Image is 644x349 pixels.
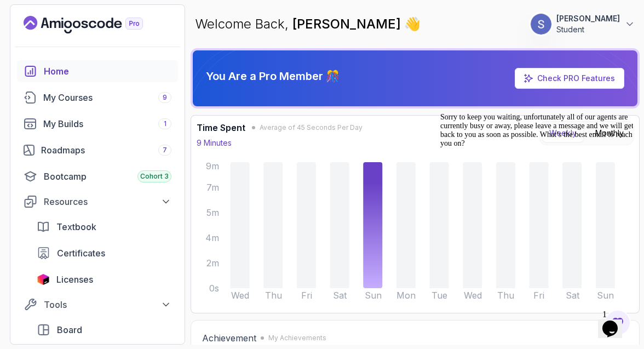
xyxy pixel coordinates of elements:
[206,258,219,268] tspan: 2m
[4,4,202,39] div: Sorry to keep you waiting, unfortunately all of our agents are currently busy or away, please lea...
[206,161,219,171] tspan: 9m
[17,295,178,314] button: Tools
[597,290,614,301] tspan: Sun
[436,108,633,300] iframe: chat widget
[566,290,580,301] tspan: Sat
[37,274,50,285] img: jetbrains icon
[56,220,96,233] span: Textbook
[163,93,167,102] span: 9
[464,290,482,301] tspan: Wed
[205,232,219,243] tspan: 4m
[206,68,340,84] p: You Are a Pro Member 🎊
[41,144,171,157] div: Roadmaps
[44,65,171,78] div: Home
[30,216,178,238] a: textbook
[515,68,624,89] a: Check PRO Features
[265,290,282,301] tspan: Thu
[30,268,178,290] a: licenses
[598,305,633,338] iframe: chat widget
[209,283,219,294] tspan: 0s
[43,117,171,130] div: My Builds
[44,298,171,311] div: Tools
[206,182,219,193] tspan: 7m
[404,15,421,33] span: 👋
[301,290,312,301] tspan: Fri
[556,24,620,35] p: Student
[195,15,421,33] p: Welcome Back,
[260,123,363,132] span: Average of 45 Seconds Per Day
[432,290,447,301] tspan: Tue
[17,192,178,211] button: Resources
[533,290,544,301] tspan: Fri
[44,170,171,183] div: Bootcamp
[17,165,178,187] a: bootcamp
[30,242,178,264] a: certificates
[206,207,219,218] tspan: 5m
[17,139,178,161] a: roadmaps
[56,273,93,286] span: Licenses
[43,91,171,104] div: My Courses
[497,290,514,301] tspan: Thu
[163,146,167,155] span: 7
[57,247,105,260] span: Certificates
[140,172,169,181] span: Cohort 3
[202,331,256,345] h2: Achievement
[556,13,620,24] p: [PERSON_NAME]
[30,319,178,341] a: board
[17,60,178,82] a: home
[57,323,82,336] span: Board
[4,4,198,39] span: Sorry to keep you waiting, unfortunately all of our agents are currently busy or away, please lea...
[197,121,245,134] h3: Time Spent
[24,16,168,33] a: Landing page
[44,195,171,208] div: Resources
[164,119,166,128] span: 1
[17,113,178,135] a: builds
[396,290,416,301] tspan: Mon
[530,13,635,35] button: user profile image[PERSON_NAME]Student
[292,16,404,32] span: [PERSON_NAME]
[17,87,178,108] a: courses
[268,334,326,342] p: My Achievements
[231,290,249,301] tspan: Wed
[531,14,551,35] img: user profile image
[365,290,382,301] tspan: Sun
[197,138,232,148] p: 9 Minutes
[333,290,347,301] tspan: Sat
[537,73,615,83] a: Check PRO Features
